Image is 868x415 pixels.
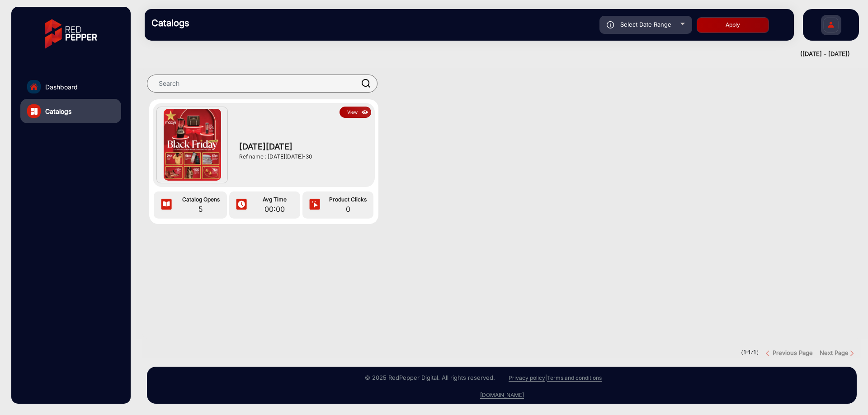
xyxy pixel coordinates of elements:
h3: Catalogs [151,18,278,28]
div: Ref name : [DATE][DATE]-30 [239,153,366,161]
img: catalog [31,108,38,115]
span: 0 [325,204,371,214]
button: Apply [697,17,769,33]
a: | [545,374,547,381]
img: icon [308,198,321,212]
img: vmg-logo [38,11,104,56]
strong: Previous Page [773,349,813,356]
strong: 1-1 [744,349,750,355]
span: 5 [177,204,225,214]
a: Privacy policy [509,374,545,382]
div: ([DATE] - [DATE]) [136,50,850,59]
img: home [30,83,38,91]
pre: ( / ) [741,349,759,357]
img: Next button [849,350,855,357]
span: Avg Time [251,196,298,204]
img: icon [360,107,370,117]
span: Catalogs [45,107,71,116]
input: Search [147,75,377,93]
span: Dashboard [45,82,78,92]
img: Black Friday [164,109,221,181]
span: Product Clicks [325,196,371,204]
a: Terms and conditions [547,374,602,382]
span: Catalog Opens [177,196,225,204]
span: [DATE][DATE] [239,140,366,153]
img: prodSearch.svg [362,79,371,88]
span: 00:00 [251,204,298,214]
span: Select Date Range [620,21,671,28]
button: Viewicon [340,107,371,118]
img: Sign%20Up.svg [821,10,840,42]
a: Dashboard [20,75,121,99]
img: icon [607,21,614,28]
strong: Next Page [820,349,849,356]
a: Catalogs [20,99,121,123]
strong: 1 [754,349,756,355]
a: [DOMAIN_NAME] [480,392,524,399]
img: icon [235,198,248,212]
small: © 2025 RedPepper Digital. All rights reserved. [365,374,495,381]
img: previous button [766,350,773,357]
img: icon [160,198,173,212]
